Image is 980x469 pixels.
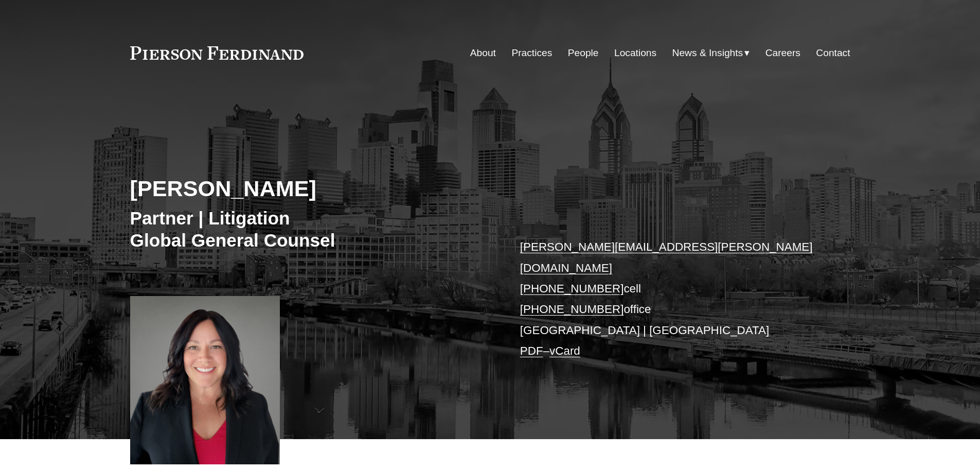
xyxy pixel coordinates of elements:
a: PDF [520,344,543,357]
a: [PERSON_NAME][EMAIL_ADDRESS][PERSON_NAME][DOMAIN_NAME] [520,240,813,274]
a: About [470,43,496,63]
a: Contact [816,43,850,63]
h3: Partner | Litigation Global General Counsel [130,207,490,252]
a: [PHONE_NUMBER] [520,303,624,316]
a: vCard [549,344,580,357]
span: News & Insights [672,44,743,62]
h2: [PERSON_NAME] [130,175,490,202]
a: Practices [511,43,552,63]
a: Locations [614,43,656,63]
a: [PHONE_NUMBER] [520,282,624,295]
p: cell office [GEOGRAPHIC_DATA] | [GEOGRAPHIC_DATA] – [520,237,820,361]
a: People [568,43,599,63]
a: Careers [765,43,800,63]
a: folder dropdown [672,43,750,63]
